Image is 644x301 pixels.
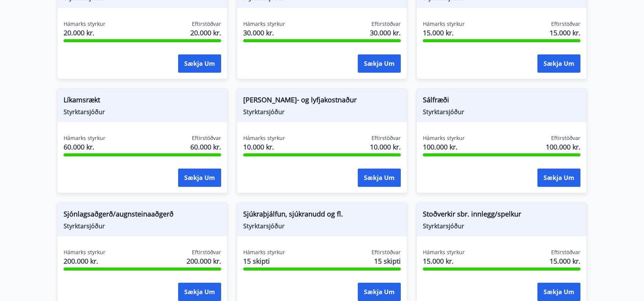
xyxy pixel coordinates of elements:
span: Hámarks styrkur [64,248,105,256]
span: Styrktarsjóður [64,222,221,230]
span: 15.000 kr. [550,28,580,38]
button: Sækja um [178,169,221,187]
span: 10.000 kr. [243,142,285,152]
span: Líkamsrækt [64,95,221,108]
span: 15.000 kr. [423,256,465,266]
span: Hámarks styrkur [64,20,105,28]
span: Stoðverkir sbr. innlegg/spelkur [423,209,580,222]
span: 15.000 kr. [550,256,580,266]
span: Hámarks styrkur [423,248,465,256]
button: Sækja um [537,169,580,187]
span: 200.000 kr. [187,256,221,266]
span: 100.000 kr. [423,142,465,152]
button: Sækja um [178,283,221,301]
span: Sálfræði [423,95,580,108]
button: Sækja um [358,169,401,187]
span: 30.000 kr. [370,28,401,38]
span: Hámarks styrkur [64,134,105,142]
span: Styrktarsjóður [423,108,580,116]
button: Sækja um [537,54,580,73]
span: Eftirstöðvar [192,248,221,256]
span: Eftirstöðvar [551,20,580,28]
span: Eftirstöðvar [371,20,401,28]
span: Hámarks styrkur [423,20,465,28]
button: Sækja um [537,283,580,301]
span: 10.000 kr. [370,142,401,152]
span: 30.000 kr. [243,28,285,38]
span: Hámarks styrkur [243,134,285,142]
span: 60.000 kr. [190,142,221,152]
span: Styrktarsjóður [243,108,401,116]
span: Eftirstöðvar [551,248,580,256]
button: Sækja um [358,283,401,301]
span: Eftirstöðvar [192,20,221,28]
span: 20.000 kr. [190,28,221,38]
span: 100.000 kr. [546,142,580,152]
span: Styrktarsjóður [64,108,221,116]
span: Eftirstöðvar [551,134,580,142]
span: 60.000 kr. [64,142,105,152]
span: [PERSON_NAME]- og lyfjakostnaður [243,95,401,108]
span: 15 skipti [243,256,285,266]
button: Sækja um [178,54,221,73]
span: 20.000 kr. [64,28,105,38]
span: Hámarks styrkur [243,248,285,256]
span: 15 skipti [374,256,401,266]
span: Hámarks styrkur [243,20,285,28]
span: 15.000 kr. [423,28,465,38]
button: Sækja um [358,54,401,73]
span: Eftirstöðvar [192,134,221,142]
span: Styrktarsjóður [243,222,401,230]
span: Eftirstöðvar [371,248,401,256]
span: Eftirstöðvar [371,134,401,142]
span: Hámarks styrkur [423,134,465,142]
span: Sjúkraþjálfun, sjúkranudd og fl. [243,209,401,222]
span: Styrktarsjóður [423,222,580,230]
span: 200.000 kr. [64,256,105,266]
span: Sjónlagsaðgerð/augnsteinaaðgerð [64,209,221,222]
